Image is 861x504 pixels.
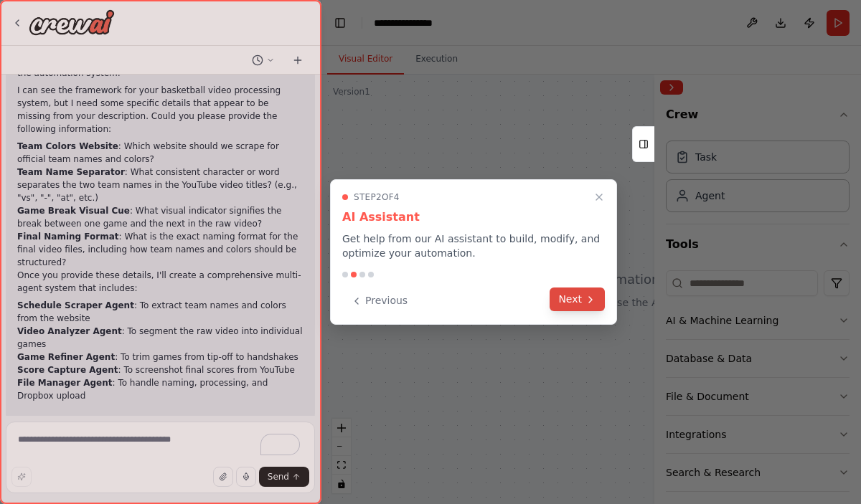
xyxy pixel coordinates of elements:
button: Previous [342,289,416,313]
h3: AI Assistant [342,209,605,226]
p: Get help from our AI assistant to build, modify, and optimize your automation. [342,232,605,260]
button: Hide left sidebar [330,13,350,33]
span: Step 2 of 4 [354,191,400,203]
button: Next [550,287,605,311]
button: Close walkthrough [591,189,608,206]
